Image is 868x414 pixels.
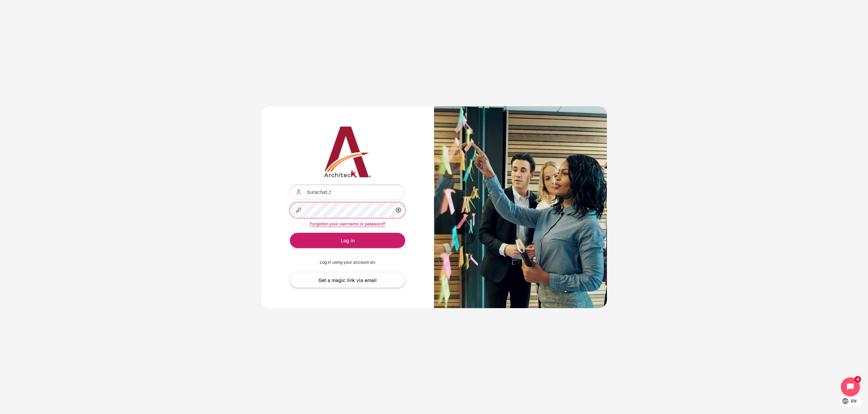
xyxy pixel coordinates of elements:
button: Languages [840,395,861,407]
p: Log in using your account on: [290,259,405,265]
input: Username or email [290,184,405,200]
a: Get a magic link via email [290,272,405,287]
a: Forgotten your username or password? [310,221,386,226]
span: en [851,398,856,404]
a: Architeck 12 Architeck 12 [290,127,405,177]
button: Log in [290,233,405,248]
img: Architeck 12 [290,127,405,177]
